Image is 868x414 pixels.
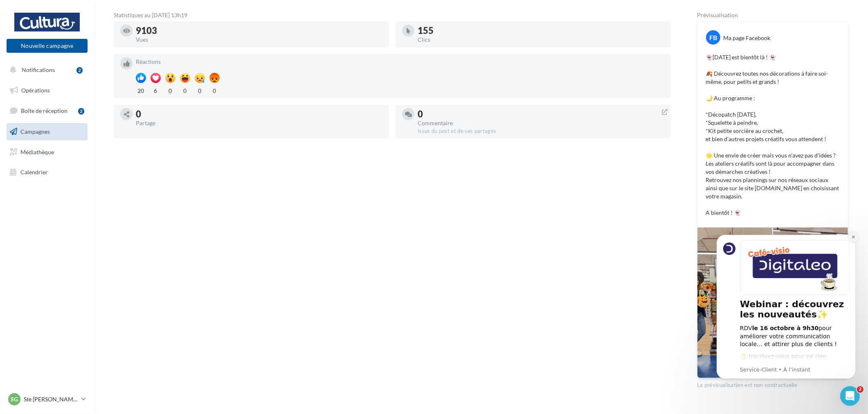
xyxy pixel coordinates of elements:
div: Prévisualisation [697,12,848,18]
div: Vues [136,37,382,43]
div: 0 [180,85,190,95]
button: Notifications 2 [5,61,86,79]
div: 155 [418,26,664,35]
p: Ste [PERSON_NAME] des Bois [24,395,78,403]
span: Calendrier [20,169,48,175]
span: Notifications [22,66,55,73]
div: FB [706,30,720,45]
div: 0 [209,85,220,95]
div: Réactions [136,59,664,65]
span: Médiathèque [20,148,54,155]
p: 👻[DATE] est bientôt là ! 👻 🍂 Découvrez toutes nos décorations à faire soi-même, pour petits et gr... [706,53,840,217]
div: 6 [151,85,161,95]
div: 9103 [136,26,382,35]
a: SG Ste [PERSON_NAME] des Bois [7,391,88,407]
div: 0 [136,110,382,119]
span: Boîte de réception [21,107,67,114]
div: 2 [78,108,84,115]
a: Boîte de réception2 [5,102,89,119]
div: Clics [418,37,664,43]
div: La prévisualisation est non-contractuelle [697,378,848,389]
div: 2 [76,67,83,74]
span: 2 [857,386,864,393]
div: 0 [418,110,664,119]
div: Statistiques au [DATE] 13h19 [114,12,671,18]
span: SG [11,395,18,403]
div: 20 [136,85,146,95]
div: Issus du post et de ses partages [418,128,664,135]
span: Opérations [21,87,50,94]
a: Campagnes [5,123,89,140]
button: Nouvelle campagne [7,39,88,53]
div: Partage [136,120,382,126]
a: Opérations [5,82,89,99]
div: 0 [165,85,175,95]
div: Commentaire [418,120,664,126]
iframe: Intercom live chat [840,386,860,406]
a: Calendrier [5,164,89,181]
a: Médiathèque [5,144,89,161]
div: Ma page Facebook [723,34,770,42]
iframe: Intercom notifications message [704,225,868,410]
div: 0 [195,85,205,95]
span: Campagnes [20,128,50,135]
